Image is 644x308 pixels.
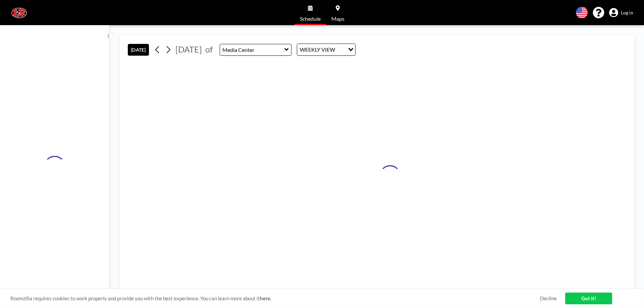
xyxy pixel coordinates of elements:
button: [DATE] [128,44,149,56]
a: Got it! [565,293,612,304]
span: Maps [331,16,344,21]
a: Decline [540,295,557,302]
span: WEEKLY VIEW [299,45,336,54]
div: Search for option [297,44,355,55]
span: of [205,44,213,55]
span: [DATE] [175,44,202,54]
img: organization-logo [11,6,28,19]
a: Log in [609,8,633,17]
input: Media Center [220,44,284,55]
input: Search for option [337,45,344,54]
span: Schedule [300,16,321,21]
a: here. [260,295,271,301]
span: Log in [621,10,633,16]
span: Roomzilla requires cookies to work properly and provide you with the best experience. You can lea... [10,295,540,302]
